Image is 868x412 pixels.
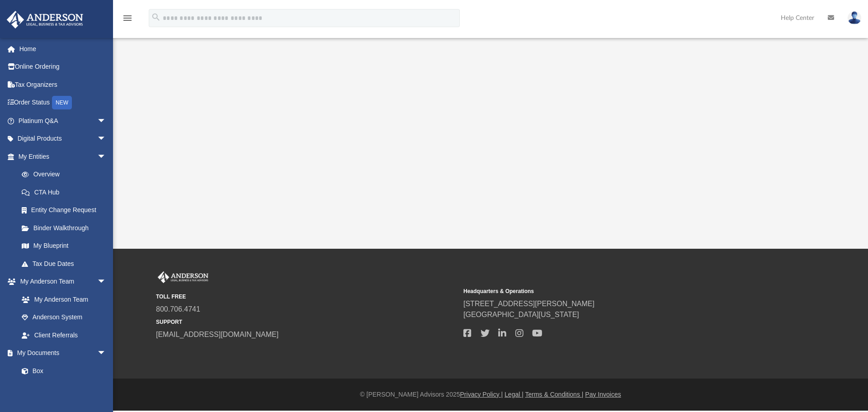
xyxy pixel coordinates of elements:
[97,344,115,363] span: arrow_drop_down
[13,183,120,201] a: CTA Hub
[97,147,115,166] span: arrow_drop_down
[6,58,120,76] a: Online Ordering
[97,130,115,148] span: arrow_drop_down
[156,318,457,326] small: SUPPORT
[463,287,764,295] small: Headquarters & Operations
[156,331,278,338] a: [EMAIL_ADDRESS][DOMAIN_NAME]
[463,300,594,308] a: [STREET_ADDRESS][PERSON_NAME]
[13,362,111,380] a: Box
[6,94,120,112] a: Order StatusNEW
[505,391,524,398] a: Legal |
[52,96,72,109] div: NEW
[13,308,115,327] a: Anderson System
[6,130,120,148] a: Digital Productsarrow_drop_down
[6,112,120,130] a: Platinum Q&Aarrow_drop_down
[13,219,120,237] a: Binder Walkthrough
[6,147,120,166] a: My Entitiesarrow_drop_down
[6,273,115,291] a: My Anderson Teamarrow_drop_down
[4,11,86,28] img: Anderson Advisors Platinum Portal
[6,76,120,94] a: Tax Organizers
[6,40,120,58] a: Home
[6,344,115,362] a: My Documentsarrow_drop_down
[113,390,868,399] div: © [PERSON_NAME] Advisors 2025
[156,293,457,301] small: TOLL FREE
[122,17,133,24] a: menu
[13,237,115,255] a: My Blueprint
[151,12,161,22] i: search
[156,271,210,283] img: Anderson Advisors Platinum Portal
[463,311,579,318] a: [GEOGRAPHIC_DATA][US_STATE]
[156,305,200,313] a: 800.706.4741
[13,255,120,273] a: Tax Due Dates
[848,11,861,24] img: User Pic
[122,13,133,24] i: menu
[13,201,120,219] a: Entity Change Request
[13,290,111,308] a: My Anderson Team
[585,391,621,398] a: Pay Invoices
[97,112,115,130] span: arrow_drop_down
[13,326,115,344] a: Client Referrals
[13,166,120,184] a: Overview
[13,380,115,398] a: Meeting Minutes
[460,391,503,398] a: Privacy Policy |
[525,391,584,398] a: Terms & Conditions |
[97,273,115,291] span: arrow_drop_down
